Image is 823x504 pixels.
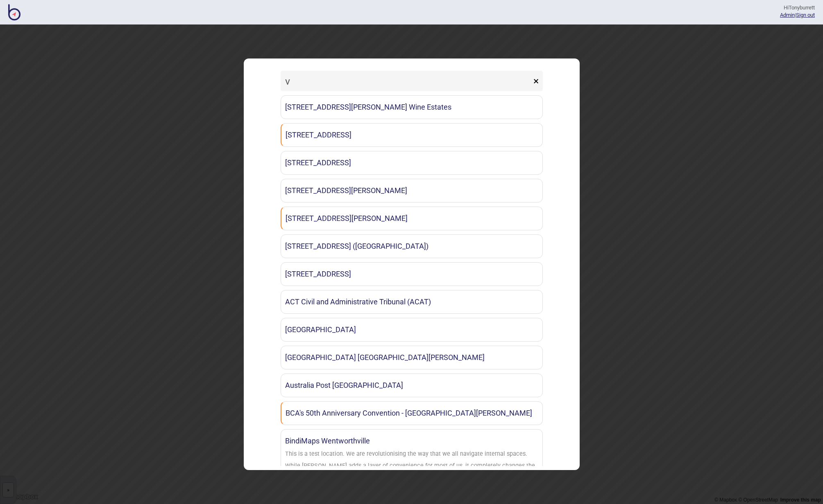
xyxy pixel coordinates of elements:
[780,12,796,18] span: |
[281,151,543,175] a: [STREET_ADDRESS]
[281,262,543,286] a: [STREET_ADDRESS]
[281,318,543,342] a: [GEOGRAPHIC_DATA]
[780,4,815,11] div: Hi Tonyburrett
[281,234,543,258] a: [STREET_ADDRESS] ([GEOGRAPHIC_DATA])
[281,95,543,119] a: [STREET_ADDRESS][PERSON_NAME] Wine Estates
[281,179,543,202] a: [STREET_ADDRESS][PERSON_NAME]
[281,346,543,369] a: [GEOGRAPHIC_DATA] [GEOGRAPHIC_DATA][PERSON_NAME]
[281,71,531,91] input: Search locations by tag + name
[281,290,543,314] a: ACT Civil and Administrative Tribunal (ACAT)
[281,429,543,500] a: BindiMaps WentworthvilleThis is a test location. We are revolutionising the way that we all navig...
[796,12,815,18] button: Sign out
[281,373,543,397] a: Australia Post [GEOGRAPHIC_DATA]
[8,4,20,20] img: BindiMaps CMS
[529,71,543,91] button: ×
[281,207,543,230] a: [STREET_ADDRESS][PERSON_NAME]
[285,448,538,495] div: This is a test location. We are revolutionising the way that we all navigate internal spaces. Whi...
[281,401,543,425] a: BCA's 50th Anniversary Convention - [GEOGRAPHIC_DATA][PERSON_NAME]
[281,123,543,147] a: [STREET_ADDRESS]
[780,12,795,18] a: Admin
